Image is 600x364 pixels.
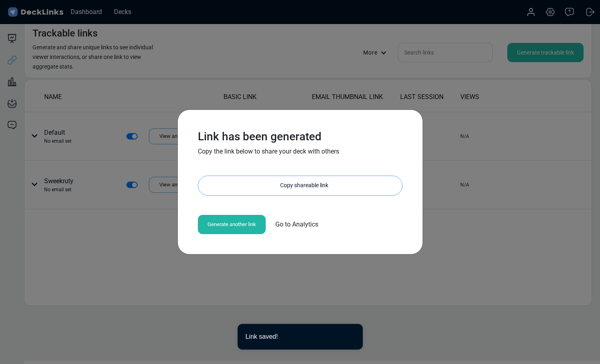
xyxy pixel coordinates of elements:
[246,332,350,342] div: Link saved!
[198,215,266,234] div: Generate another link
[198,130,403,144] h3: Link has been generated
[198,148,339,155] span: Copy the link below to share your deck with others
[275,220,318,229] span: Go to Analytics
[350,332,355,340] button: close
[206,176,402,195] div: Copy shareable link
